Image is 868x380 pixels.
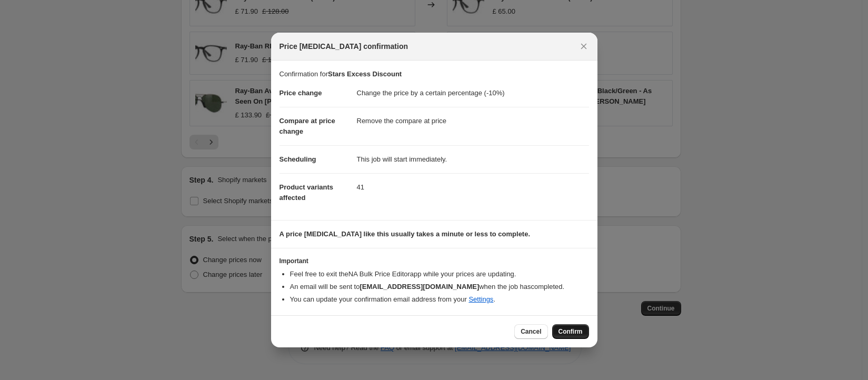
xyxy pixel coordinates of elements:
b: Stars Excess Discount [328,70,402,78]
dd: This job will start immediately. [357,145,589,173]
button: Cancel [514,324,547,339]
li: An email will be sent to when the job has completed . [290,282,589,292]
h3: Important [280,257,589,265]
button: Close [576,39,591,54]
b: [EMAIL_ADDRESS][DOMAIN_NAME] [360,283,479,291]
dd: Remove the compare at price [357,107,589,135]
dd: 41 [357,173,589,201]
li: You can update your confirmation email address from your . [290,294,589,305]
b: A price [MEDICAL_DATA] like this usually takes a minute or less to complete. [280,230,531,238]
span: Price [MEDICAL_DATA] confirmation [280,41,408,52]
li: Feel free to exit the NA Bulk Price Editor app while your prices are updating. [290,269,589,279]
a: Settings [468,295,493,303]
span: Cancel [521,327,541,336]
span: Compare at price change [280,117,335,135]
button: Confirm [552,324,589,339]
span: Confirm [558,327,583,336]
p: Confirmation for [280,69,589,79]
span: Scheduling [280,155,316,163]
span: Price change [280,89,322,97]
span: Product variants affected [280,183,334,202]
dd: Change the price by a certain percentage (-10%) [357,79,589,107]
